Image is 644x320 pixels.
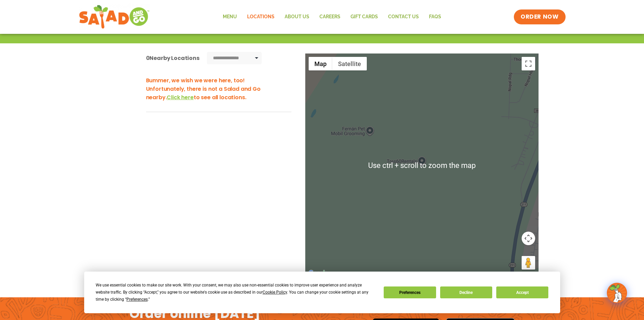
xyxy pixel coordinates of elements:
[242,9,280,25] a: Locations
[307,269,329,278] a: Open this area in Google Maps (opens a new window)
[514,9,565,24] a: ORDER NOW
[146,76,291,102] h3: Bummer, we wish we were here, too! Unfortunately, there is not a Salad and Go nearby. to see all ...
[79,3,150,30] img: new-SAG-logo-768×292
[424,9,446,25] a: FAQs
[146,54,199,62] div: Nearby Locations
[383,9,424,25] a: Contact Us
[84,272,560,313] div: Cookie Consent Prompt
[496,286,548,298] button: Accept
[280,9,314,25] a: About Us
[218,9,242,25] a: Menu
[96,282,376,303] div: We use essential cookies to make our site work. With your consent, we may also use non-essential ...
[126,297,148,302] span: Preferences
[522,256,535,270] button: Drag Pegman onto the map to open Street View
[146,54,150,62] span: 0
[218,9,446,25] nav: Menu
[384,286,436,298] button: Preferences
[332,57,367,70] button: Show satellite imagery
[345,9,383,25] a: GIFT CARDS
[440,286,492,298] button: Decline
[522,57,535,70] button: Toggle fullscreen view
[522,232,535,245] button: Map camera controls
[307,269,329,278] img: Google
[167,93,193,101] span: Click here
[607,283,626,302] img: wpChatIcon
[263,290,287,295] span: Cookie Policy
[309,57,332,70] button: Show street map
[314,9,345,25] a: Careers
[521,13,558,21] span: ORDER NOW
